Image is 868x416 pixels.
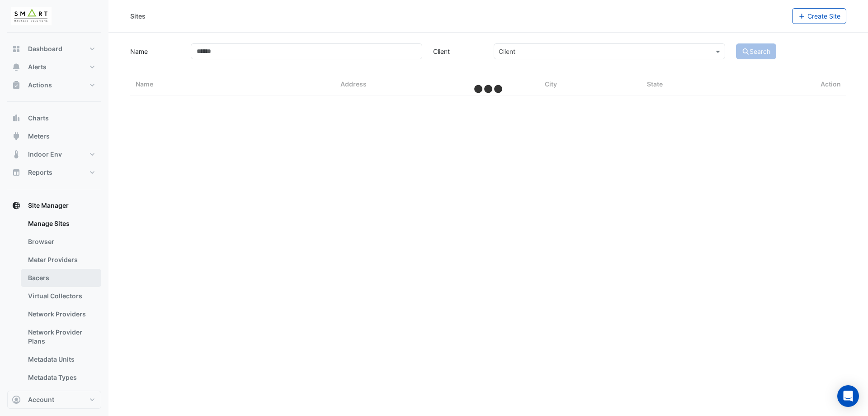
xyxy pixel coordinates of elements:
a: Metadata [21,387,101,405]
span: Account [28,395,54,404]
button: Dashboard [7,40,101,58]
span: State [647,80,663,88]
a: Meter Providers [21,251,101,269]
span: Address [340,80,367,88]
button: Reports [7,163,101,182]
app-icon: Actions [12,81,21,90]
img: Company Logo [11,7,52,25]
a: Metadata Types [21,368,101,387]
span: Site Manager [28,201,69,210]
button: Account [7,391,101,409]
span: Action [821,79,841,90]
span: Meters [28,132,50,141]
button: Charts [7,109,101,127]
button: Indoor Env [7,145,101,163]
button: Site Manager [7,196,101,215]
span: Dashboard [28,44,62,53]
label: Client [428,43,488,59]
span: Charts [28,114,49,123]
app-icon: Alerts [12,62,21,72]
a: Manage Sites [21,215,101,233]
a: Metadata Units [21,350,101,368]
app-icon: Indoor Env [12,150,21,159]
label: Name [125,43,185,59]
span: Alerts [28,62,47,72]
app-icon: Meters [12,132,21,141]
div: Open Intercom Messenger [837,385,859,407]
app-icon: Charts [12,114,21,123]
a: Bacers [21,269,101,287]
span: Actions [28,81,52,90]
span: Create Site [807,12,840,20]
button: Meters [7,127,101,145]
app-icon: Site Manager [12,201,21,210]
app-icon: Dashboard [12,44,21,53]
button: Alerts [7,58,101,76]
button: Actions [7,76,101,94]
a: Network Providers [21,305,101,323]
span: City [545,80,557,88]
div: Sites [130,11,146,21]
button: Create Site [792,8,847,24]
span: Indoor Env [28,150,62,159]
span: Reports [28,168,52,177]
app-icon: Reports [12,168,21,177]
a: Network Provider Plans [21,323,101,350]
a: Browser [21,233,101,251]
a: Virtual Collectors [21,287,101,305]
span: Name [136,80,153,88]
